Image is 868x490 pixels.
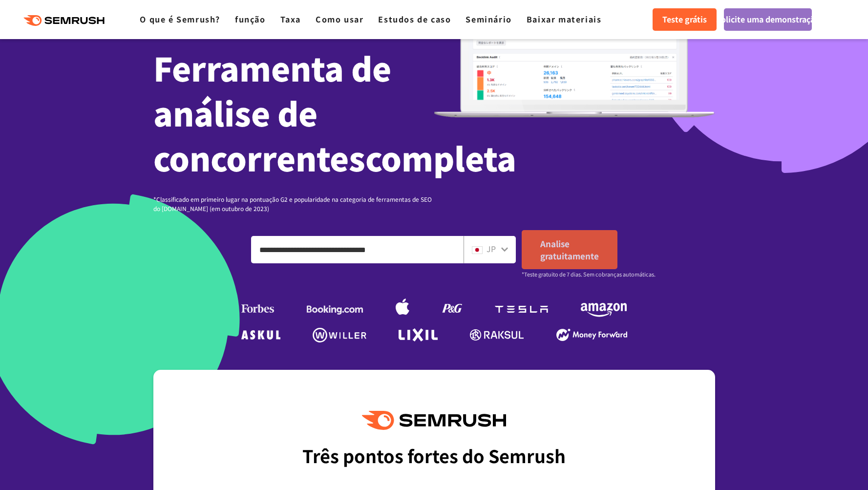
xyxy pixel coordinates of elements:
[527,13,602,25] a: Baixar materiais
[653,8,717,31] a: Teste grátis
[302,443,566,468] font: Três pontos fortes do Semrush
[540,237,599,262] font: Analise gratuitamente
[153,195,432,213] font: *Classificado em primeiro lugar na pontuação G2 e popularidade na categoria de ferramentas de SEO...
[466,13,511,25] a: Seminário
[716,13,820,25] font: Solicite uma demonstração
[522,230,617,269] a: Analise gratuitamente
[235,13,266,25] a: função
[378,13,451,25] a: Estudos de caso
[252,236,463,263] input: Insira um domínio, palavra-chave ou URL
[522,270,656,278] font: *Teste gratuito de 7 dias. Sem cobranças automáticas.
[362,411,506,430] img: Semrush
[365,134,516,181] font: completa
[662,13,707,25] font: Teste grátis
[140,13,220,25] a: O que é Semrush?
[280,13,301,25] a: Taxa
[724,8,812,31] a: Solicite uma demonstração
[487,243,496,255] font: JP
[316,13,363,25] a: Como usar
[153,44,391,181] font: Ferramenta de análise de concorrentes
